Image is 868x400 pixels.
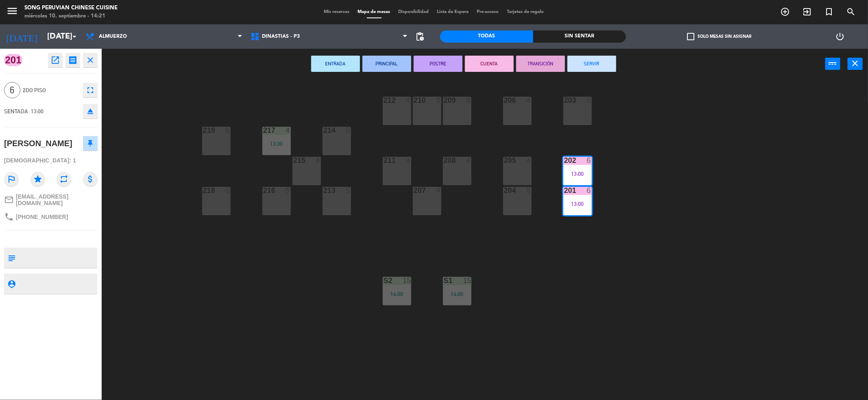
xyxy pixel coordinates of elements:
[6,5,18,20] button: menu
[85,106,95,116] i: eject
[516,56,565,72] button: TRANSICIÓN
[70,32,79,41] i: arrow_drop_down
[383,291,411,297] div: 14:00
[48,53,63,67] button: open_in_new
[526,97,531,104] div: 4
[4,193,98,206] a: mail_outline[EMAIL_ADDRESS][DOMAIN_NAME]
[395,10,433,14] span: Disponibilidad
[316,157,321,164] div: 4
[4,137,72,150] div: [PERSON_NAME]
[346,127,351,134] div: 5
[320,10,354,14] span: Mis reservas
[311,56,360,72] button: ENTRADA
[780,7,790,17] i: add_circle_outline
[83,172,98,186] i: attach_money
[203,187,203,194] div: 218
[835,32,845,41] i: power_settings_new
[463,277,471,284] div: 15
[4,82,20,98] span: 6
[433,10,473,14] span: Lista de Espera
[384,157,384,164] div: 211
[16,214,68,220] span: [PHONE_NUMBER]
[4,154,98,168] div: [DEMOGRAPHIC_DATA]: 1
[7,253,16,262] i: subject
[24,12,118,20] div: miércoles 10. septiembre - 14:21
[802,7,812,17] i: exit_to_app
[526,157,531,164] div: 4
[83,83,98,97] button: fullscreen
[564,187,565,194] div: 201
[567,56,616,72] button: SERVIR
[7,279,16,288] i: person_pin
[503,10,548,14] span: Tarjetas de regalo
[57,172,71,186] i: repeat
[587,187,591,194] div: 6
[354,10,395,14] span: Mapa de mesas
[68,55,78,65] i: receipt
[99,34,127,39] span: Almuerzo
[436,97,441,104] div: 2
[828,58,838,68] i: power_input
[414,97,414,104] div: 210
[440,30,533,43] div: Todas
[24,4,118,12] div: Song Peruvian Chinese Cuisine
[4,108,28,115] span: SENTADA
[23,86,79,95] span: 2do piso
[466,157,471,164] div: 4
[85,85,95,95] i: fullscreen
[473,10,503,14] span: Pre-acceso
[83,104,98,119] button: eject
[50,55,60,65] i: open_in_new
[384,277,384,284] div: S2
[824,7,834,17] i: turned_in_not
[414,187,414,194] div: 207
[465,56,514,72] button: CUENTA
[466,97,471,104] div: 4
[563,171,592,177] div: 13:00
[83,53,98,67] button: close
[31,172,45,186] i: star
[4,172,19,186] i: outlined_flag
[415,32,425,41] span: pending_actions
[384,97,384,104] div: 212
[85,55,95,65] i: close
[533,30,626,43] div: Sin sentar
[362,56,411,72] button: PRINCIPAL
[443,291,471,297] div: 14:00
[587,97,591,104] div: 5
[65,53,80,67] button: receipt
[563,201,592,207] div: 13:00
[406,97,411,104] div: 4
[31,108,44,115] span: 13:00
[436,187,441,194] div: 4
[16,193,98,206] span: [EMAIL_ADDRESS][DOMAIN_NAME]
[687,33,694,40] span: check_box_outline_blank
[851,58,860,68] i: close
[846,7,856,17] i: search
[346,187,351,194] div: 5
[414,56,462,72] button: POSTRE
[6,5,18,17] i: menu
[403,277,411,284] div: 15
[687,33,751,40] label: Solo mesas sin asignar
[262,141,291,147] div: 13:30
[406,157,411,164] div: 4
[4,195,14,205] i: mail_outline
[225,187,230,194] div: 6
[262,34,300,39] span: DINASTIAS - P3
[825,58,840,70] button: power_input
[4,212,14,222] i: phone
[564,97,565,104] div: 203
[587,157,591,164] div: 6
[4,54,22,66] span: 201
